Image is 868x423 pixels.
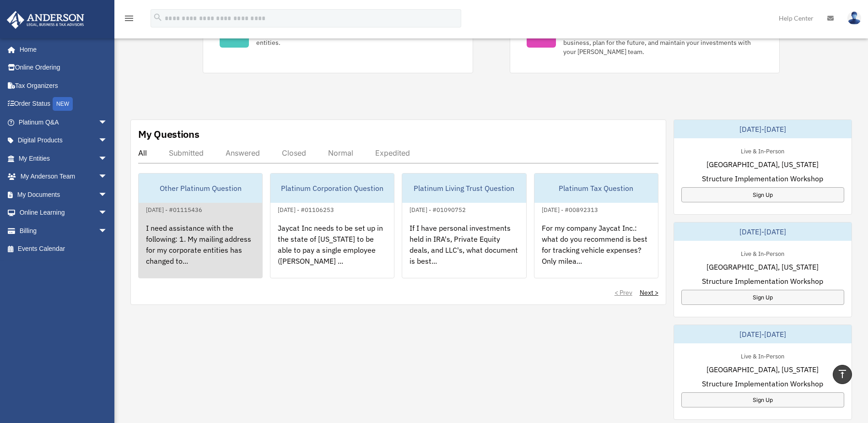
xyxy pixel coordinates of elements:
[733,248,792,258] div: Live & In-Person
[706,364,819,375] span: [GEOGRAPHIC_DATA], [US_STATE]
[138,127,199,141] div: My Questions
[402,173,526,278] a: Platinum Living Trust Question[DATE] - #01090752If I have personal investments held in IRA's, Pri...
[402,215,526,287] div: If I have personal investments held in IRA's, Private Equity deals, and LLC's, what document is b...
[847,11,861,25] img: User Pic
[153,12,163,22] i: search
[674,120,852,138] div: [DATE]-[DATE]
[6,95,121,114] a: Order StatusNEW
[681,392,844,407] a: Sign Up
[270,173,394,278] a: Platinum Corporation Question[DATE] - #01106253Jaycat Inc needs to be set up in the state of [US_...
[534,215,658,287] div: For my company Jaycat Inc.: what do you recommend is best for tracking vehicle expenses? Only mil...
[139,215,262,287] div: I need assistance with the following: 1. My mailing address for my corporate entities has changed...
[702,378,823,389] span: Structure Implementation Workshop
[6,149,121,168] a: My Entitiesarrow_drop_down
[282,148,306,157] div: Closed
[6,113,121,131] a: Platinum Q&Aarrow_drop_down
[98,149,117,168] span: arrow_drop_down
[270,204,341,214] div: [DATE] - #01106253
[837,369,848,380] i: vertical_align_top
[6,168,121,186] a: My Anderson Teamarrow_drop_down
[402,174,526,203] div: Platinum Living Trust Question
[674,222,852,241] div: [DATE]-[DATE]
[98,222,117,240] span: arrow_drop_down
[733,146,792,155] div: Live & In-Person
[4,11,87,29] img: Anderson Advisors Platinum Portal
[139,174,262,203] div: Other Platinum Question
[169,148,204,157] div: Submitted
[534,173,658,278] a: Platinum Tax Question[DATE] - #00892313For my company Jaycat Inc.: what do you recommend is best ...
[733,351,792,360] div: Live & In-Person
[6,40,117,59] a: Home
[98,185,117,204] span: arrow_drop_down
[98,168,117,186] span: arrow_drop_down
[674,325,852,343] div: [DATE]-[DATE]
[6,59,121,77] a: Online Ordering
[124,16,135,24] a: menu
[534,204,605,214] div: [DATE] - #00892313
[702,173,823,184] span: Structure Implementation Workshop
[138,173,263,278] a: Other Platinum Question[DATE] - #01115436I need assistance with the following: 1. My mailing addr...
[702,276,823,287] span: Structure Implementation Workshop
[6,204,121,222] a: Online Learningarrow_drop_down
[98,131,117,150] span: arrow_drop_down
[6,76,121,95] a: Tax Organizers
[270,174,394,203] div: Platinum Corporation Question
[124,13,135,24] i: menu
[706,261,819,272] span: [GEOGRAPHIC_DATA], [US_STATE]
[402,204,473,214] div: [DATE] - #01090752
[833,365,852,384] a: vertical_align_top
[640,288,658,297] a: Next >
[534,174,658,203] div: Platinum Tax Question
[6,185,121,204] a: My Documentsarrow_drop_down
[139,204,210,214] div: [DATE] - #01115436
[681,187,844,202] a: Sign Up
[98,113,117,132] span: arrow_drop_down
[375,148,410,157] div: Expedited
[6,222,121,240] a: Billingarrow_drop_down
[226,148,260,157] div: Answered
[681,290,844,305] a: Sign Up
[706,159,819,170] span: [GEOGRAPHIC_DATA], [US_STATE]
[270,215,394,287] div: Jaycat Inc needs to be set up in the state of [US_STATE] to be able to pay a single employee ([PE...
[328,148,353,157] div: Normal
[98,204,117,222] span: arrow_drop_down
[6,240,121,258] a: Events Calendar
[138,148,147,157] div: All
[6,131,121,150] a: Digital Productsarrow_drop_down
[53,97,73,111] div: NEW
